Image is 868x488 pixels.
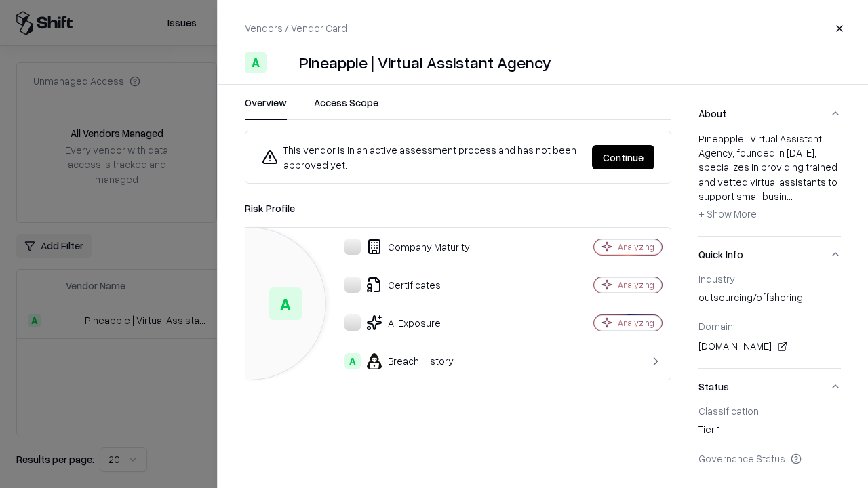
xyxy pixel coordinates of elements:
div: Breach History [256,353,547,369]
img: Pineapple | Virtual Assistant Agency [272,52,294,73]
p: Vendors / Vendor Card [245,21,347,35]
div: A [269,287,302,320]
span: + Show More [698,207,757,220]
div: AI Exposure [256,314,547,331]
button: Access Scope [314,96,378,120]
div: About [698,131,841,236]
div: Industry [698,272,841,285]
div: Analyzing [618,279,654,291]
button: Quick Info [698,237,841,272]
div: Analyzing [618,317,654,329]
div: Certificates [256,277,547,293]
div: Governance Status [698,452,841,464]
div: Domain [698,320,841,332]
div: A [344,353,361,369]
div: A [245,52,267,73]
div: outsourcing/offshoring [698,290,841,309]
div: Quick Info [698,272,841,368]
div: Pineapple | Virtual Assistant Agency [299,52,551,73]
span: ... [787,190,793,202]
div: Company Maturity [256,239,547,255]
div: Pineapple | Virtual Assistant Agency, founded in [DATE], specializes in providing trained and vet... [698,131,841,225]
button: Status [698,369,841,405]
div: [DOMAIN_NAME] [698,338,841,354]
button: Overview [245,96,287,120]
div: Classification [698,405,841,417]
button: + Show More [698,203,757,225]
div: Analyzing [618,241,654,253]
button: Continue [592,145,654,169]
button: About [698,96,841,131]
div: This vendor is in an active assessment process and has not been approved yet. [262,142,581,172]
div: Tier 1 [698,422,841,441]
div: Risk Profile [245,200,671,216]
